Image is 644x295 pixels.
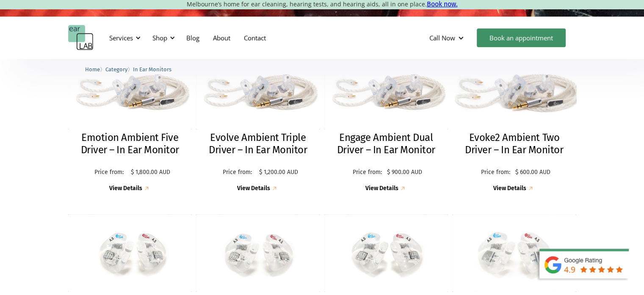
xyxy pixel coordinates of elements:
h2: Engage Ambient Dual Driver – In Ear Monitor [333,132,440,156]
a: Evoke2 Ambient Two Driver – In Ear MonitorEvoke2 Ambient Two Driver – In Ear MonitorPrice from:$ ... [452,47,576,193]
a: About [206,25,237,50]
p: $ 600.00 AUD [515,169,550,176]
img: Engage Ambient Dual Driver – In Ear Monitor [324,47,448,129]
p: Price from: [218,169,257,176]
div: Shop [152,34,167,42]
div: View Details [365,185,398,192]
a: Contact [237,25,273,50]
div: Services [104,25,143,51]
h2: Evoke2 Ambient Two Driver – In Ear Monitor [461,132,568,156]
p: $ 1,800.00 AUD [131,169,170,176]
p: $ 900.00 AUD [387,169,422,176]
p: Price from: [89,169,129,176]
div: Call Now [423,25,473,51]
li: 〉 [85,65,105,74]
p: $ 1,200.00 AUD [259,169,298,176]
img: Evolve Ambient Triple Driver – In Ear Monitor [196,47,320,129]
span: In Ear Monitors [133,66,171,73]
img: Evoke2 Classic Two Driver Monitors – In Ear Monitor [452,214,576,292]
div: Call Now [429,34,455,42]
img: Evoke2 Ambient Two Driver – In Ear Monitor [446,42,582,133]
p: Price from: [350,169,385,176]
a: Home [85,65,100,73]
a: Engage Ambient Dual Driver – In Ear MonitorEngage Ambient Dual Driver – In Ear MonitorPrice from:... [324,47,448,193]
a: Blog [180,25,206,50]
div: Services [109,34,133,42]
h2: Evolve Ambient Triple Driver – In Ear Monitor [205,132,312,156]
li: 〉 [105,65,133,74]
a: Emotion Ambient Five Driver – In Ear MonitorEmotion Ambient Five Driver – In Ear MonitorPrice fro... [68,47,192,193]
a: In Ear Monitors [133,65,171,73]
div: View Details [109,185,142,192]
span: Home [85,66,100,73]
img: Emotion Ambient Five Driver – In Ear Monitor [68,47,192,129]
div: View Details [493,185,526,192]
img: Emotion Classic Five Driver – In Ear Monitor [68,214,192,292]
img: Engage Classic Dual Driver – In Ear Monitor [324,214,448,292]
div: Shop [147,25,177,51]
p: Price from: [478,169,513,176]
span: Category [105,66,127,73]
a: Evolve Ambient Triple Driver – In Ear MonitorEvolve Ambient Triple Driver – In Ear MonitorPrice f... [196,47,320,193]
img: Evolve Classic Triple Driver – In Ear Monitor [196,214,320,292]
h2: Emotion Ambient Five Driver – In Ear Monitor [77,132,184,156]
a: Book an appointment [477,28,566,47]
div: View Details [237,185,270,192]
a: home [68,25,94,51]
a: Category [105,65,127,73]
